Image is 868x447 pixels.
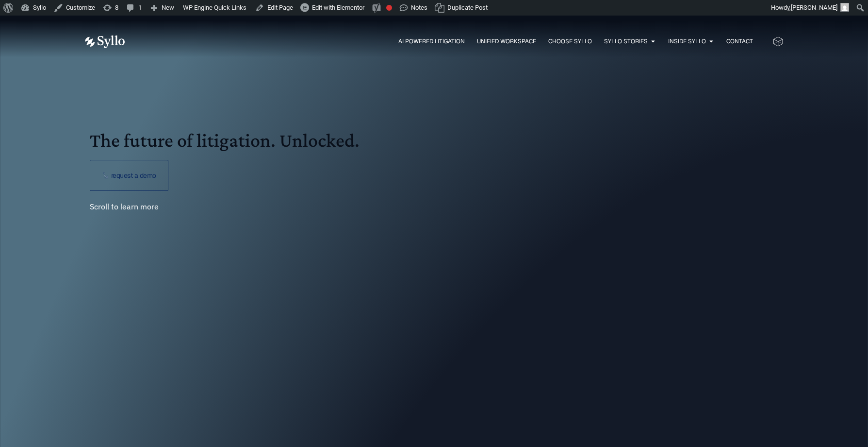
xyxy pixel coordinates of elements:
[604,37,648,46] a: Syllo Stories
[791,4,837,11] span: [PERSON_NAME]
[90,202,159,211] span: Scroll to learn more
[144,37,753,46] div: Menu Toggle
[548,37,592,46] a: Choose Syllo
[386,5,392,11] div: Focus keyphrase not set
[668,37,706,46] a: Inside Syllo
[90,131,779,150] h1: The future of litigation. Unlocked.
[477,37,536,46] a: Unified Workspace
[90,160,168,191] a: request a demo
[398,37,465,46] a: AI Powered Litigation
[144,37,753,46] nav: Menu
[726,37,753,46] a: Contact
[111,172,156,179] span: request a demo
[85,35,125,48] img: Vector
[312,4,364,11] span: Edit with Elementor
